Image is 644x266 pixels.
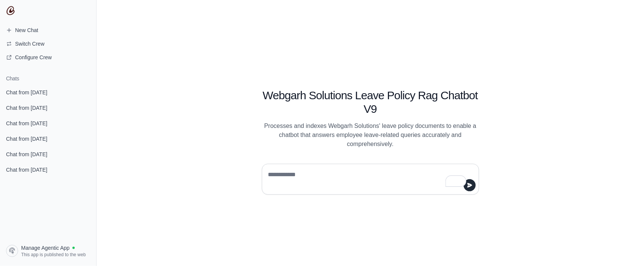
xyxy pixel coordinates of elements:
a: Chat from [DATE] [3,101,93,115]
span: Chat from [DATE] [6,151,47,158]
a: Chat from [DATE] [3,85,93,99]
span: This app is published to the web [21,252,86,258]
a: Chat from [DATE] [3,163,93,177]
span: Chat from [DATE] [6,166,47,174]
h1: Webgarh Solutions Leave Policy Rag Chatbot V9 [262,89,479,116]
a: Chat from [DATE] [3,147,93,161]
p: Processes and indexes Webgarh Solutions' leave policy documents to enable a chatbot that answers ... [262,121,479,149]
span: Configure Crew [15,54,52,61]
span: New Chat [15,26,38,34]
a: Manage Agentic App This app is published to the web [3,242,93,260]
span: Chat from [DATE] [6,120,47,127]
a: Chat from [DATE] [3,116,93,130]
button: Switch Crew [3,38,93,50]
a: Chat from [DATE] [3,132,93,146]
a: Configure Crew [3,51,93,63]
span: Chat from [DATE] [6,89,47,96]
span: Chat from [DATE] [6,104,47,112]
span: Chat from [DATE] [6,135,47,143]
span: Switch Crew [15,40,45,48]
img: CrewAI Logo [6,6,15,15]
textarea: To enrich screen reader interactions, please activate Accessibility in Grammarly extension settings [267,169,470,190]
a: New Chat [3,24,93,36]
span: Manage Agentic App [21,244,69,252]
